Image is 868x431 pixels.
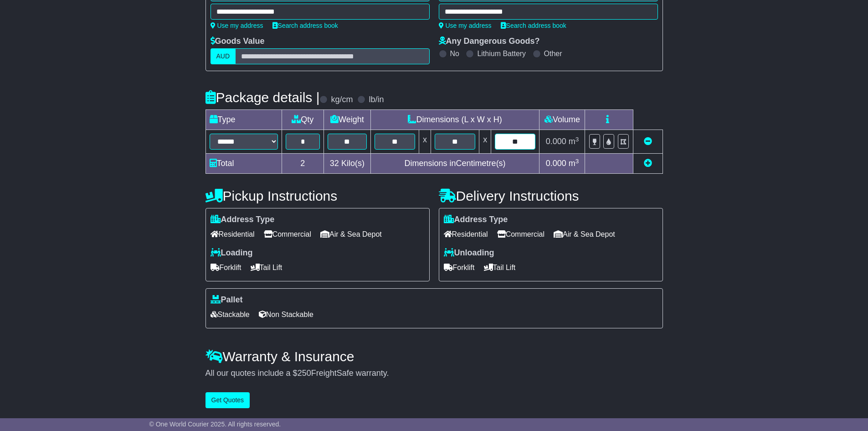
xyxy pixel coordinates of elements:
td: x [419,130,431,154]
span: Tail Lift [251,260,282,275]
label: Lithium Battery [477,49,526,58]
td: Weight [324,110,371,130]
td: Total [205,154,282,174]
td: Volume [539,110,585,130]
h4: Package details | [205,90,320,105]
div: All our quotes include a $ FreightSafe warranty. [205,369,663,379]
span: m [569,137,579,146]
label: Loading [211,248,253,258]
label: Address Type [444,215,508,225]
span: Tail Lift [484,260,516,275]
td: x [479,130,491,154]
span: 0.000 [546,159,566,168]
span: Stackable [211,307,250,322]
h4: Pickup Instructions [205,188,430,203]
sup: 3 [575,158,579,165]
a: Search address book [501,22,566,29]
label: kg/cm [331,95,353,105]
sup: 3 [575,136,579,143]
span: Residential [211,227,255,241]
td: Dimensions (L x W x H) [370,110,539,130]
label: Pallet [211,295,243,305]
button: Get Quotes [205,392,250,408]
a: Use my address [211,22,263,29]
td: Kilo(s) [324,154,371,174]
span: 250 [298,369,311,378]
a: Remove this item [644,137,652,146]
a: Add new item [644,159,652,168]
td: Qty [282,110,324,130]
label: Other [544,49,562,58]
label: No [450,49,459,58]
label: Goods Value [211,36,265,47]
span: Non Stackable [259,307,313,322]
span: 0.000 [546,137,566,146]
label: Unloading [444,248,494,258]
td: 2 [282,154,324,174]
span: m [569,159,579,168]
label: Address Type [211,215,275,225]
label: lb/in [369,95,384,105]
span: Air & Sea Depot [320,227,382,241]
span: Forklift [444,260,475,275]
span: Commercial [497,227,544,241]
h4: Warranty & Insurance [205,349,663,364]
span: © One World Courier 2025. All rights reserved. [149,421,281,428]
span: 32 [330,159,339,168]
span: Commercial [264,227,311,241]
label: Any Dangerous Goods? [439,36,540,47]
td: Dimensions in Centimetre(s) [370,154,539,174]
a: Search address book [272,22,338,29]
a: Use my address [439,22,492,29]
label: AUD [211,48,236,64]
td: Type [205,110,282,130]
span: Residential [444,227,488,241]
span: Air & Sea Depot [554,227,615,241]
span: Forklift [211,260,241,275]
h4: Delivery Instructions [439,188,663,203]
